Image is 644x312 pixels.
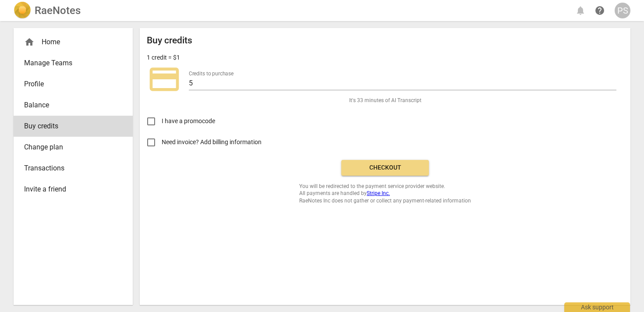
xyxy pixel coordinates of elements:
[162,117,215,126] span: I have a promocode
[24,37,115,47] div: Home
[594,5,605,16] span: help
[189,71,234,76] label: Credits to purchase
[24,58,115,68] span: Manage Teams
[615,3,630,18] button: PS
[147,62,182,97] span: credit_card
[14,158,133,179] a: Transactions
[341,160,429,176] button: Checkout
[162,138,263,147] span: Need invoice? Add billing information
[24,163,115,174] span: Transactions
[24,100,115,110] span: Balance
[14,95,133,116] a: Balance
[14,2,31,19] img: Logo
[24,79,115,89] span: Profile
[147,35,192,46] h2: Buy credits
[14,116,133,137] a: Buy credits
[592,3,608,18] a: Help
[14,2,81,19] a: LogoRaeNotes
[14,53,133,74] a: Manage Teams
[147,53,180,62] p: 1 credit = $1
[24,184,115,195] span: Invite a friend
[24,121,115,131] span: Buy credits
[24,37,35,47] span: home
[24,142,115,152] span: Change plan
[564,302,630,312] div: Ask support
[14,179,133,200] a: Invite a friend
[348,163,422,172] span: Checkout
[35,4,81,17] h2: RaeNotes
[299,183,471,205] span: You will be redirected to the payment service provider website. All payments are handled by RaeNo...
[14,137,133,158] a: Change plan
[14,32,133,53] div: Home
[367,190,390,196] a: Stripe Inc.
[349,97,421,104] span: It's 33 minutes of AI Transcript
[14,74,133,95] a: Profile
